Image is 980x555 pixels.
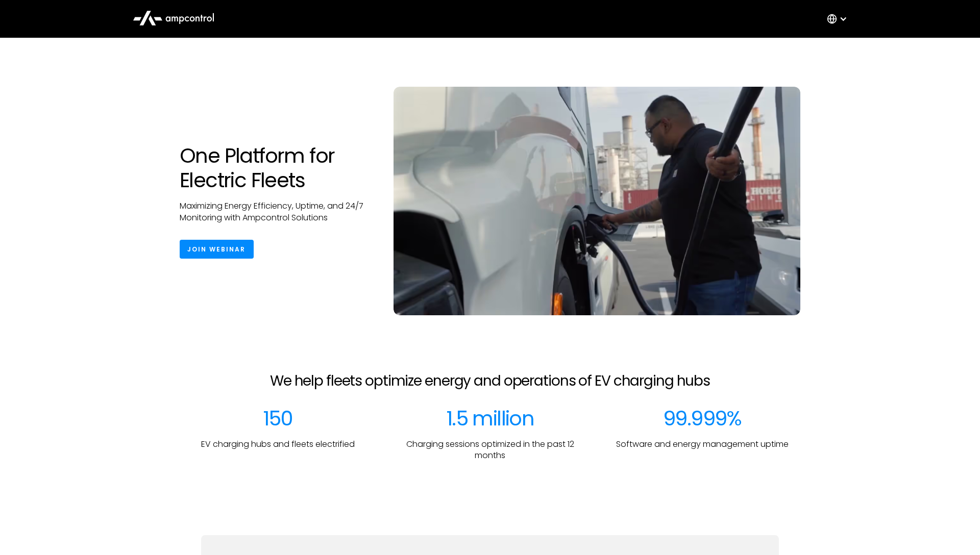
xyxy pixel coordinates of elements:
[270,372,710,390] h2: We help fleets optimize energy and operations of EV charging hubs
[180,240,254,259] a: Join Webinar
[201,439,355,450] p: EV charging hubs and fleets electrified
[180,143,373,192] h1: One Platform for Electric Fleets
[392,439,588,462] p: Charging sessions optimized in the past 12 months
[180,200,373,223] p: Maximizing Energy Efficiency, Uptime, and 24/7 Monitoring with Ampcontrol Solutions
[663,406,742,431] div: 99.999%
[616,439,789,450] p: Software and energy management uptime
[446,406,534,431] div: 1.5 million
[263,406,292,431] div: 150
